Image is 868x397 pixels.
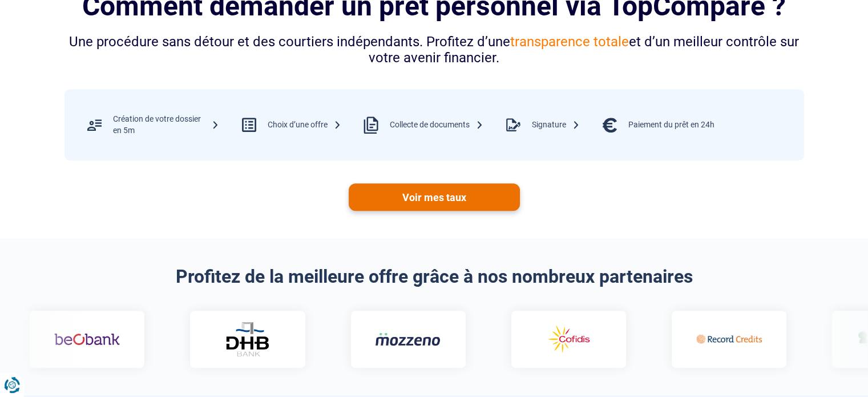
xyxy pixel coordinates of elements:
[375,332,441,346] img: Mozzeno
[532,119,580,131] div: Signature
[628,119,714,131] div: Paiement du prêt en 24h
[510,34,629,50] span: transparence totale
[224,322,270,356] img: DHB Bank
[54,323,119,356] img: Beobank
[64,266,804,287] h2: Profitez de la meilleure offre grâce à nos nombreux partenaires
[268,119,341,131] div: Choix d’une offre
[390,119,483,131] div: Collecte de documents
[696,323,761,356] img: Record credits
[535,323,601,356] img: Cofidis
[64,34,804,67] div: Une procédure sans détour et des courtiers indépendants. Profitez d’une et d’un meilleur contrôle...
[113,114,219,136] div: Création de votre dossier en 5m
[349,183,520,211] a: Voir mes taux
